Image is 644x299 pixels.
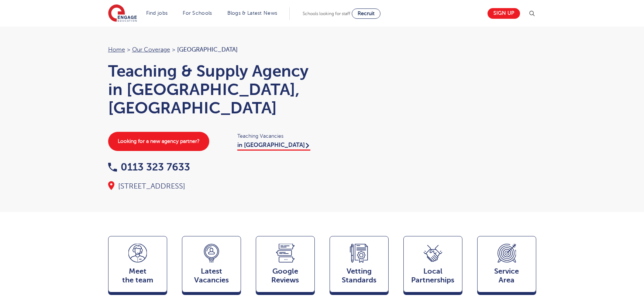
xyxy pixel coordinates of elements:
[481,267,532,285] span: Service Area
[108,62,315,117] h1: Teaching & Supply Agency in [GEOGRAPHIC_DATA], [GEOGRAPHIC_DATA]
[108,132,209,151] a: Looking for a new agency partner?
[256,236,315,296] a: GoogleReviews
[237,132,315,140] span: Teaching Vacancies
[183,10,212,16] a: For Schools
[108,45,315,54] nav: breadcrumb
[352,8,380,19] a: Recruit
[132,46,170,53] a: Our coverage
[488,8,520,19] a: Sign up
[358,11,375,16] span: Recruit
[403,236,462,296] a: Local Partnerships
[108,236,167,296] a: Meetthe team
[127,46,130,53] span: >
[227,10,278,16] a: Blogs & Latest News
[182,236,241,296] a: LatestVacancies
[172,46,175,53] span: >
[108,4,137,23] img: Engage Education
[177,46,238,53] span: [GEOGRAPHIC_DATA]
[112,267,163,285] span: Meet the team
[334,267,385,285] span: Vetting Standards
[146,10,168,16] a: Find jobs
[186,267,237,285] span: Latest Vacancies
[108,46,125,53] a: Home
[108,161,190,173] a: 0113 323 7633
[477,236,536,296] a: ServiceArea
[407,267,458,285] span: Local Partnerships
[303,11,350,16] span: Schools looking for staff
[237,142,310,151] a: in [GEOGRAPHIC_DATA]
[330,236,389,296] a: VettingStandards
[260,267,311,285] span: Google Reviews
[108,181,315,191] div: [STREET_ADDRESS]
